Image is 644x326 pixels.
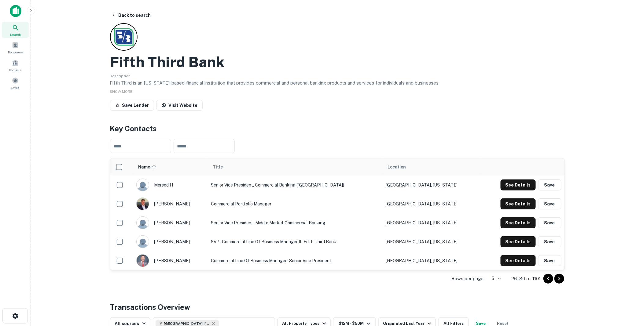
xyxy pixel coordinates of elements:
img: 1719250411446 [137,255,149,267]
span: SHOW MORE [110,89,133,94]
button: Back to search [109,10,153,21]
span: Location [388,163,406,171]
button: See Details [501,255,536,266]
button: Go to next page [554,274,564,284]
h2: Fifth Third Bank [110,53,225,71]
div: scrollable content [110,158,565,270]
button: Go to previous page [543,274,553,284]
div: mersed h [136,179,205,191]
button: Save [538,179,561,190]
span: Description [110,74,131,78]
p: Fifth Third is an [US_STATE]-based financial institution that provides commercial and personal ba... [110,79,565,87]
h4: Transactions Overview [110,302,190,313]
th: Location [383,158,480,176]
th: Title [208,158,383,176]
img: 1674838088925 [137,198,149,210]
button: Save Lender [110,100,154,111]
p: 26–30 of 1101 [512,275,541,282]
td: [GEOGRAPHIC_DATA], [US_STATE] [383,232,480,251]
button: See Details [501,236,536,247]
div: [PERSON_NAME] [136,254,205,267]
a: Search [2,22,29,38]
a: Saved [2,75,29,91]
span: Contacts [9,67,21,72]
a: Contacts [2,57,29,74]
button: See Details [501,198,536,209]
p: Rows per page: [452,275,485,282]
div: [PERSON_NAME] [136,197,205,210]
td: Senior Vice President, Commercial Banking ([GEOGRAPHIC_DATA]) [208,176,383,194]
span: Search [10,32,21,37]
button: Save [538,236,561,247]
span: Borrowers [8,50,23,55]
td: Senior Vice President -Middle Market Commercial Banking [208,213,383,232]
iframe: Chat Widget [613,277,644,306]
a: Visit Website [156,100,203,111]
span: Name [138,163,158,171]
h4: Key Contacts [110,123,565,134]
td: Commercial Line of Business Manager - Senior Vice President [208,251,383,270]
td: [GEOGRAPHIC_DATA], [US_STATE] [383,213,480,232]
img: 9c8pery4andzj6ohjkjp54ma2 [137,217,149,229]
span: Saved [11,85,20,90]
button: Save [538,255,561,266]
a: Borrowers [2,39,29,56]
img: capitalize-icon.png [10,5,21,17]
span: Title [213,163,231,171]
div: [PERSON_NAME] [136,235,205,248]
th: Name [133,158,208,176]
img: 9c8pery4andzj6ohjkjp54ma2 [137,236,149,248]
button: See Details [501,217,536,228]
td: [GEOGRAPHIC_DATA], [US_STATE] [383,176,480,194]
td: Commercial Portfolio Manager [208,194,383,213]
td: [GEOGRAPHIC_DATA], [US_STATE] [383,251,480,270]
button: See Details [501,179,536,190]
div: 5 [487,274,502,283]
button: Save [538,217,561,228]
td: SVP - Commercial Line of Business Manager II - Fifth Third Bank [208,232,383,251]
img: 9c8pery4andzj6ohjkjp54ma2 [137,179,149,191]
button: Save [538,198,561,209]
div: [PERSON_NAME] [136,216,205,229]
td: [GEOGRAPHIC_DATA], [US_STATE] [383,194,480,213]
